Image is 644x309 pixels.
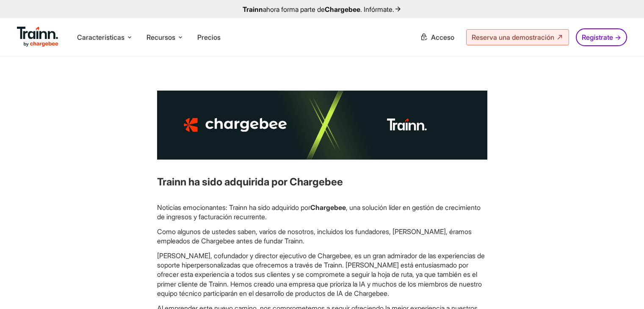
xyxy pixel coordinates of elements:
[157,176,343,188] font: Trainn ha sido adquirida por Chargebee
[197,33,221,41] a: Precios
[77,33,124,41] font: Características
[243,5,263,14] font: Trainn
[602,268,644,309] iframe: Chat Widget
[360,5,394,14] font: . Infórmate.
[157,203,481,221] font: , una solución líder en gestión de crecimiento de ingresos y facturación recurrente.
[310,203,346,212] font: Chargebee
[472,33,554,41] font: Reserva una demostración
[415,30,459,45] a: Acceso
[582,33,621,41] font: Regístrate →
[576,28,627,46] a: Regístrate →
[157,227,472,245] font: Como algunos de ustedes saben, varios de nosotros, incluidos los fundadores, [PERSON_NAME], éramo...
[263,5,325,14] font: ahora forma parte de
[17,27,58,47] img: Logotipo de Trainn
[325,5,360,14] font: Chargebee
[157,203,310,212] font: Noticias emocionantes: Trainn ha sido adquirido por
[466,29,569,45] a: Reserva una demostración
[146,33,175,41] font: Recursos
[157,91,487,160] img: Formación de socios basada en Trainn | Construcciones
[157,251,485,298] font: [PERSON_NAME], cofundador y director ejecutivo de Chargebee, es un gran admirador de las experien...
[431,33,454,41] font: Acceso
